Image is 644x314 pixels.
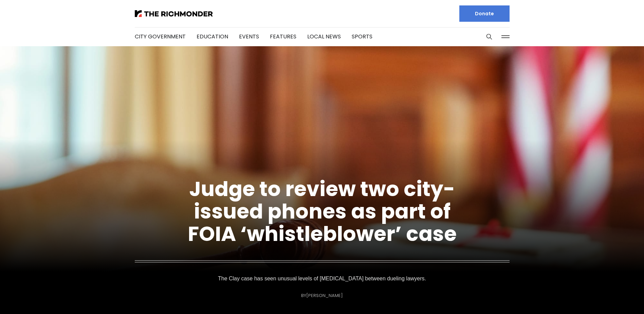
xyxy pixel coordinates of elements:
a: Donate [459,5,510,22]
a: Local News [307,33,341,40]
a: Judge to review two city-issued phones as part of FOIA ‘whistleblower’ case [188,175,457,248]
a: [PERSON_NAME] [306,292,343,299]
button: Search this site [484,32,494,42]
p: The Clay case has seen unusual levels of [MEDICAL_DATA] between dueling lawyers. [218,274,426,283]
a: Education [197,33,228,40]
a: Sports [352,33,372,40]
a: Features [270,33,296,40]
div: By [301,293,343,298]
img: The Richmonder [135,10,213,17]
a: Events [239,33,259,40]
a: City Government [135,33,186,40]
